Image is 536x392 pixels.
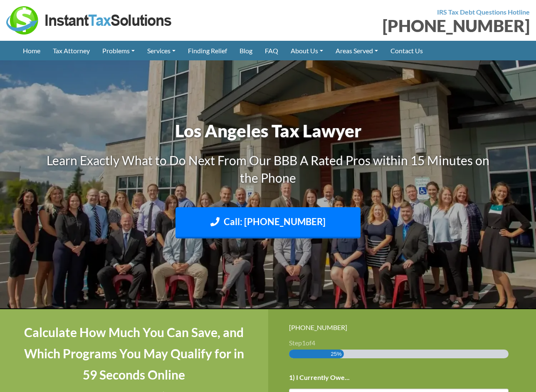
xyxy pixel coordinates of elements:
a: Finding Relief [182,41,233,60]
a: Call: [PHONE_NUMBER] [175,207,361,238]
a: About Us [284,41,329,60]
span: 25% [331,350,342,358]
h3: Learn Exactly What to Do Next From Our BBB A Rated Pros within 15 Minutes on the Phone [37,151,499,186]
a: Blog [233,41,259,60]
strong: IRS Tax Debt Questions Hotline [437,8,530,16]
span: 4 [311,339,315,347]
div: [PHONE_NUMBER] [274,17,530,34]
a: FAQ [259,41,284,60]
label: 1) I Currently Owe... [289,373,350,382]
a: Contact Us [384,41,429,60]
span: 1 [302,339,306,347]
h1: Los Angeles Tax Lawyer [37,119,499,143]
a: Areas Served [329,41,384,60]
a: Home [17,41,47,60]
a: Instant Tax Solutions Logo [6,15,173,23]
img: Instant Tax Solutions Logo [6,6,173,35]
h3: Step of [289,340,516,346]
h4: Calculate How Much You Can Save, and Which Programs You May Qualify for in 59 Seconds Online [21,322,247,385]
a: Services [141,41,182,60]
a: Tax Attorney [47,41,96,60]
div: [PHONE_NUMBER] [289,322,516,333]
a: Problems [96,41,141,60]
